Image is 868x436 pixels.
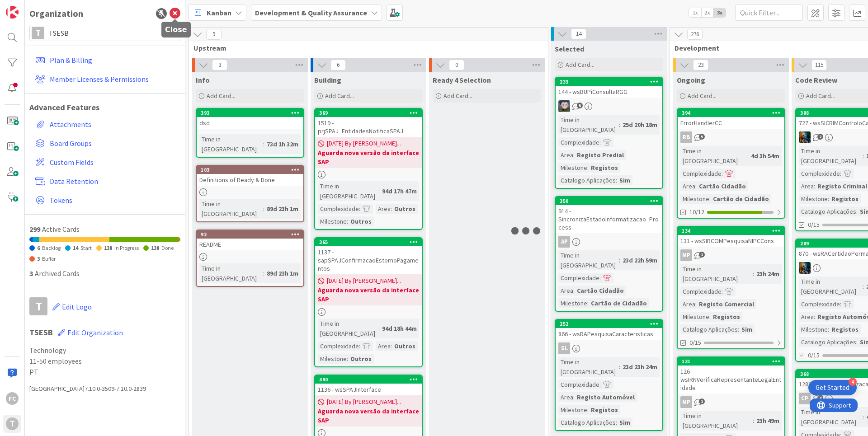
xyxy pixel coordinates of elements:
[558,273,599,283] div: Complexidade
[558,100,570,112] img: LS
[799,337,856,347] div: Catalogo Aplicações
[558,392,573,402] div: Area
[37,255,40,262] span: 3
[315,384,422,395] div: 1136 - wsSPAJInterface
[863,151,864,161] span: :
[573,392,575,402] span: :
[808,351,820,360] span: 0/15
[589,298,649,308] div: Cartão de Cidadão
[50,138,177,149] span: Board Groups
[863,412,864,422] span: :
[573,150,575,160] span: :
[391,204,392,214] span: :
[678,235,784,247] div: 131 - wsSIRCOMPesquisaNIPCCons
[566,61,594,69] span: Add Card...
[319,110,422,116] div: 369
[699,134,705,140] span: 5
[616,175,617,185] span: :
[558,137,599,147] div: Complexidade
[314,237,423,367] a: 3651137 - sapSPAJConfirmacaoEstornoPagamentos[DATE] By [PERSON_NAME]...Aguarda nova versão da int...
[753,269,754,279] span: :
[678,109,784,129] div: 394ErrorHandlerCC
[29,224,180,234] div: Active Cards
[587,405,589,415] span: :
[29,225,40,234] span: 299
[587,163,589,173] span: :
[555,196,663,312] a: 350914 - SincronizaEstadoInformatizacao_ProcessAPTime in [GEOGRAPHIC_DATA]:23d 22h 59mComplexidad...
[264,204,301,214] div: 89d 23h 1m
[315,238,422,246] div: 365
[32,52,180,68] a: Plan & Billing
[680,264,753,284] div: Time in [GEOGRAPHIC_DATA]
[556,86,662,98] div: 144 - wsBUPiConsultaRGG
[738,324,739,334] span: :
[318,319,378,338] div: Time in [GEOGRAPHIC_DATA]
[263,268,264,278] span: :
[318,204,359,214] div: Complexidade
[795,75,837,84] span: Code Review
[680,312,709,322] div: Milestone
[207,92,236,100] span: Add Card...
[558,286,573,295] div: Area
[680,131,692,143] div: RB
[799,146,863,166] div: Time in [GEOGRAPHIC_DATA]
[680,194,709,204] div: Milestone
[196,75,210,84] span: Info
[699,398,705,404] span: 1
[678,109,784,117] div: 394
[619,362,620,372] span: :
[197,230,303,250] div: 92README
[711,312,742,322] div: Registos
[318,216,347,226] div: Milestone
[32,173,180,189] a: Data Retention
[443,92,472,100] span: Add Card...
[678,366,784,394] div: 126 - wsIRNVerificaRepresentanteLegalEntidade
[863,281,864,291] span: :
[42,255,56,262] span: Buffer
[697,299,756,309] div: Registo Comercial
[558,236,570,248] div: AP
[693,60,708,70] span: 23
[560,198,662,204] div: 350
[754,269,782,279] div: 23h 24m
[747,151,749,161] span: :
[197,230,303,239] div: 92
[255,8,367,17] b: Development & Quality Assurance
[811,60,827,70] span: 115
[599,273,601,283] span: :
[575,286,626,295] div: Cartão Cidadão
[32,27,44,39] div: T
[325,92,354,100] span: Add Card...
[709,312,711,322] span: :
[380,323,419,333] div: 94d 18h 44m
[104,244,112,251] span: 138
[212,60,227,70] span: 3
[449,60,464,70] span: 0
[201,231,303,238] div: 92
[828,194,829,204] span: :
[197,174,303,186] div: Definitions of Ready & Done
[315,375,422,384] div: 390
[556,197,662,233] div: 350914 - SincronizaEstadoInformatizacao_Process
[571,28,586,39] span: 14
[196,108,304,158] a: 393dsdTime in [GEOGRAPHIC_DATA]:73d 1h 32m
[680,396,692,408] div: MP
[695,181,697,191] span: :
[556,320,662,328] div: 252
[50,195,177,206] span: Tokens
[799,299,840,309] div: Complexidade
[682,358,784,365] div: 131
[391,341,392,351] span: :
[199,134,263,154] div: Time in [GEOGRAPHIC_DATA]
[619,255,620,265] span: :
[697,181,748,191] div: Cartão Cidadão
[318,286,419,304] b: Aguarda nova versão da interface SAP
[315,246,422,274] div: 1137 - sapSPAJConfirmacaoEstornoPagamentos
[42,244,61,251] span: Backlog
[67,328,123,337] span: Edit Organization
[806,92,835,100] span: Add Card...
[199,263,263,283] div: Time in [GEOGRAPHIC_DATA]
[829,194,861,204] div: Registos
[678,249,784,261] div: MP
[315,117,422,137] div: 1519 - prjSPAJ_EntidadesNotificaSPAJ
